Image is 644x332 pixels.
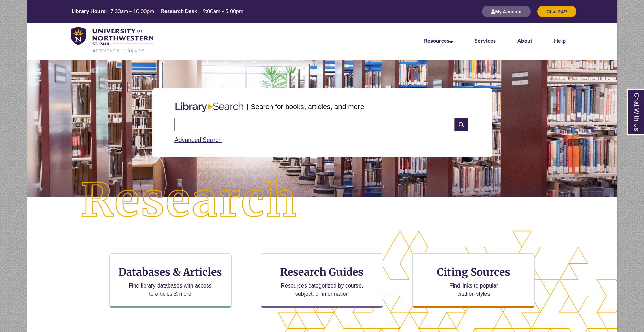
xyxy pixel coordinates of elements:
[475,37,496,44] a: Services
[554,37,566,44] a: Help
[110,7,154,14] span: 7:30am – 10:00pm
[174,136,222,143] a: Advanced Search
[441,282,507,298] p: Find links to popular citation styles
[172,99,247,115] img: Libary Search
[115,265,226,278] h3: Databases & Articles
[203,7,243,14] span: 9:00am – 5:00pm
[537,6,576,17] button: Chat 24/7
[482,6,531,17] button: My Account
[247,101,364,112] p: | Search for books, articles, and more
[158,7,200,15] th: Research Desk:
[69,7,108,15] th: Library Hours:
[433,265,515,278] h3: Citing Sources
[56,154,322,247] img: Research
[69,7,246,16] a: Hours Today
[266,265,377,278] h3: Research Guides
[412,253,535,308] a: Citing Sources Find links to popular citation styles
[278,282,366,298] p: Resources categorized by course, subject, or information
[537,8,576,14] a: Chat 24/7
[261,253,383,308] a: Research Guides Resources categorized by course, subject, or information
[126,282,215,298] p: Find library databases with access to articles & more
[455,118,467,131] i: Search
[424,37,453,44] a: Resources
[109,253,232,308] a: Databases & Articles Find library databases with access to articles & more
[482,8,531,14] a: My Account
[71,27,154,54] img: UNWSP Library Logo
[517,37,532,44] a: About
